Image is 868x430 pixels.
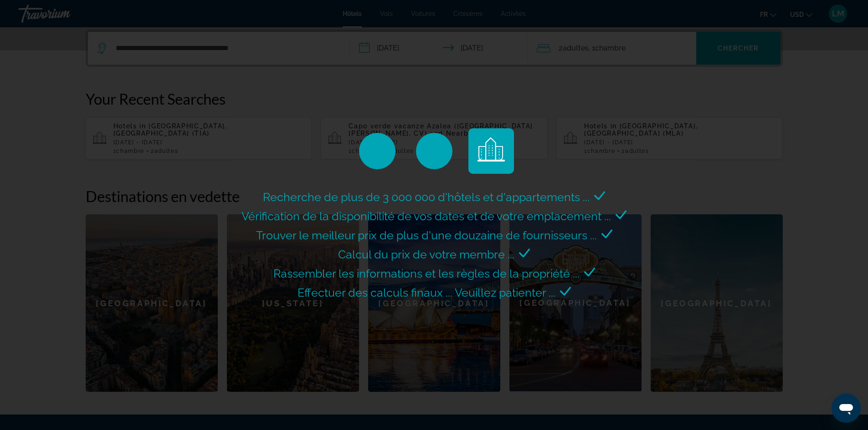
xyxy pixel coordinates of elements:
[298,286,555,299] span: Effectuer des calculs finaux ... Veuillez patienter ...
[263,190,590,204] span: Recherche de plus de 3 000 000 d'hôtels et d'appartements ...
[273,267,580,280] span: Rassembler les informations et les règles de la propriété ...
[241,209,611,223] span: Vérification de la disponibilité de vos dates et de votre emplacement ...
[338,248,514,261] span: Calcul du prix de votre membre ...
[256,228,597,242] span: Trouver le meilleur prix de plus d'une douzaine de fournisseurs ...
[832,394,861,423] iframe: Bouton de lancement de la fenêtre de messagerie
